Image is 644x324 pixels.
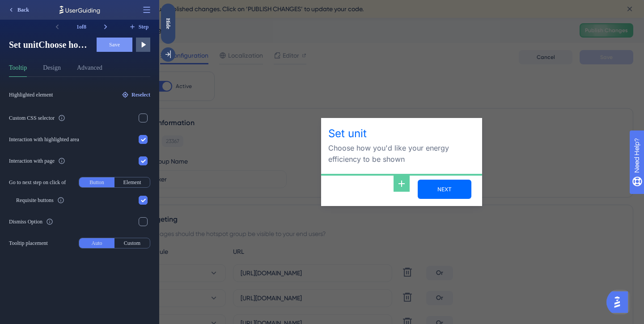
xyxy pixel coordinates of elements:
[9,63,27,77] button: Tooltip
[9,91,53,98] span: Highlighted element
[9,179,66,186] span: Go to next step on click of
[122,88,150,102] button: Reselect
[21,2,56,13] span: Need Help?
[9,218,42,225] div: Dismiss Option
[109,41,120,48] span: Save
[4,3,33,17] button: Back
[127,20,150,34] button: Step
[9,136,79,143] div: Interaction with highlighted area
[139,23,149,30] span: Step
[17,6,29,13] span: Back
[79,238,114,248] button: Auto
[43,63,61,77] button: Design
[9,157,55,164] div: Interaction with page
[606,289,633,316] iframe: UserGuiding AI Assistant Launcher
[16,197,54,204] div: Requisite buttons
[97,38,132,52] button: Save
[131,91,150,98] span: Reselect
[9,114,55,122] div: Custom CSS selector
[9,38,89,51] span: Set unitChoose how you'd like your energy efficiency to be shown
[79,177,114,187] button: Button
[77,63,102,77] button: Advanced
[114,177,150,187] button: Element
[9,240,48,247] span: Tooltip placement
[64,20,98,34] div: 1 of 8
[114,238,150,248] button: Custom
